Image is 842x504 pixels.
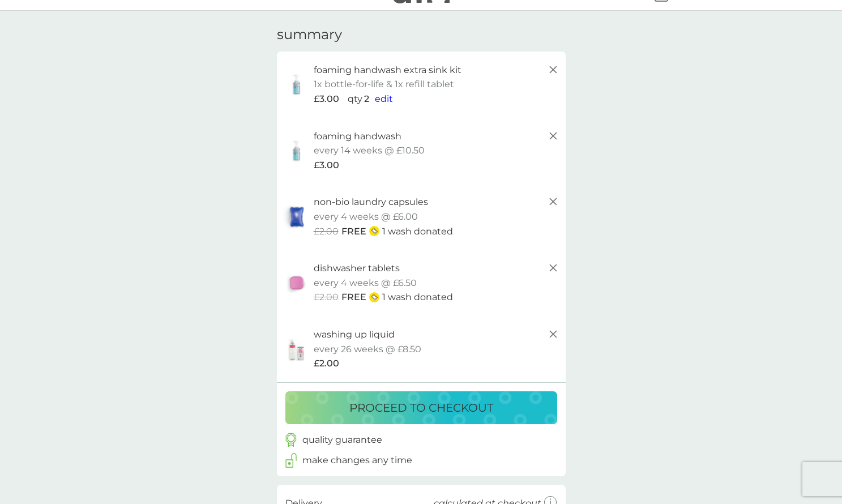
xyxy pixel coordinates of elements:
span: FREE [341,290,366,305]
span: FREE [341,224,366,239]
p: 1 wash donated [382,224,453,239]
p: every 26 weeks @ £8.50 [314,342,421,357]
p: dishwasher tablets [314,261,400,276]
span: £2.00 [314,290,339,305]
h3: summary [277,27,342,43]
p: make changes any time [302,453,412,468]
span: £3.00 [314,92,339,106]
p: qty [348,92,362,106]
p: 1x bottle-for-life & 1x refill tablet [314,77,454,92]
span: edit [375,93,393,104]
p: non-bio laundry capsules [314,195,428,210]
p: proceed to checkout [349,399,493,417]
p: every 4 weeks @ £6.50 [314,276,417,291]
p: every 4 weeks @ £6.00 [314,210,418,224]
p: 1 wash donated [382,290,453,305]
p: quality guarantee [302,433,382,447]
p: every 14 weeks @ £10.50 [314,143,425,158]
p: 2 [364,92,369,106]
p: foaming handwash [314,129,401,144]
button: edit [375,92,393,106]
span: £2.00 [314,224,339,239]
span: £2.00 [314,356,339,371]
button: proceed to checkout [285,391,557,424]
span: £3.00 [314,158,339,173]
p: foaming handwash extra sink kit [314,63,461,78]
p: washing up liquid [314,327,395,342]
